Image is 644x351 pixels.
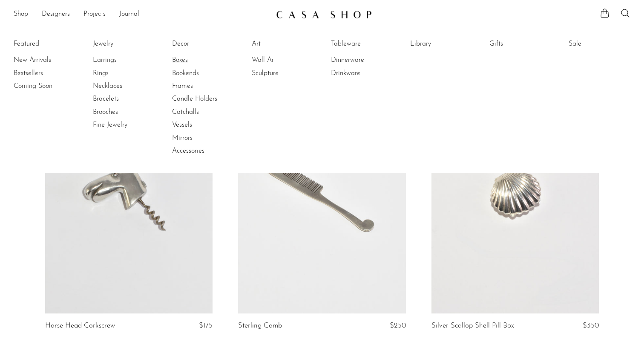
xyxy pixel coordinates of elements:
a: Earrings [93,55,157,65]
a: New Arrivals [14,55,78,65]
a: Dinnerware [331,55,395,65]
a: Sculpture [252,69,316,78]
a: Mirrors [172,133,236,143]
a: Candle Holders [172,94,236,104]
span: $350 [583,322,599,329]
ul: Gifts [489,38,553,54]
a: Bestsellers [14,69,78,78]
ul: Tableware [331,38,395,80]
a: Silver Scallop Shell Pill Box [431,322,514,330]
a: Bookends [172,69,236,78]
a: Shop [14,9,28,20]
a: Vessels [172,120,236,130]
a: Rings [93,69,157,78]
a: Drinkware [331,69,395,78]
a: Accessories [172,146,236,156]
a: Sterling Comb [238,322,282,330]
a: Decor [172,39,236,49]
a: Jewelry [93,39,157,49]
a: Fine Jewelry [93,120,157,130]
a: Bracelets [93,94,157,104]
span: $175 [199,322,213,329]
a: Frames [172,81,236,91]
a: Sale [569,39,632,49]
ul: Decor [172,38,236,158]
a: Necklaces [93,81,157,91]
a: Designers [42,9,70,20]
a: Library [410,39,474,49]
a: Journal [119,9,139,20]
ul: Sale [569,38,632,54]
a: Art [252,39,316,49]
a: Gifts [489,39,553,49]
ul: Featured [14,54,78,93]
a: Horse Head Corkscrew [45,322,115,330]
a: Wall Art [252,55,316,65]
a: Tableware [331,39,395,49]
ul: Art [252,38,316,80]
a: Brooches [93,107,157,117]
a: Coming Soon [14,81,78,91]
a: Catchalls [172,107,236,117]
a: Projects [83,9,106,20]
a: Boxes [172,55,236,65]
ul: NEW HEADER MENU [14,7,269,22]
nav: Desktop navigation [14,7,269,22]
ul: Library [410,38,474,54]
ul: Jewelry [93,38,157,132]
span: $250 [390,322,406,329]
